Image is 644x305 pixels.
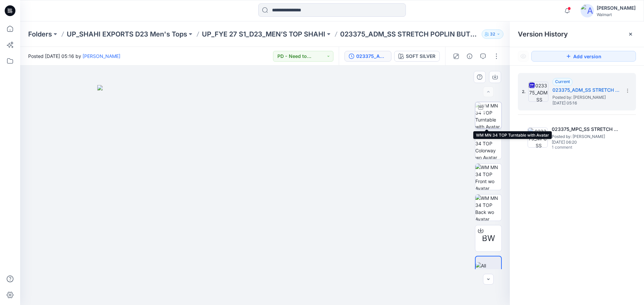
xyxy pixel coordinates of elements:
button: Show Hidden Versions [518,51,529,62]
img: WM MN 34 TOP Front wo Avatar [475,164,501,190]
a: Folders [28,29,52,39]
span: 1. [522,135,525,141]
button: SOFT SILVER [394,51,440,62]
span: [DATE] 05:16 [552,101,620,105]
button: Details [464,51,475,62]
span: [DATE] 06:20 [552,140,619,145]
span: BW [482,232,495,244]
p: 023375_ADM_SS STRETCH POPLIN BUTTON DOWN [340,29,479,39]
a: [PERSON_NAME] [83,53,120,59]
span: 1 comment [552,145,599,150]
span: 2. [522,89,526,95]
div: SOFT SILVER [406,53,435,60]
p: 32 [490,30,495,38]
img: All colorways [476,262,501,276]
img: WM MN 34 TOP Colorway wo Avatar [475,133,501,159]
img: WM MN 34 TOP Turntable with Avatar [475,102,501,128]
button: Close [628,31,633,37]
div: [PERSON_NAME] [597,4,636,12]
img: avatar [581,4,594,17]
button: 023375_ADM_SS STRETCH POPLIN BUTTON DOWN ([DATE]) [344,51,391,62]
a: UP_SHAHI EXPORTS D23 Men's Tops [67,29,187,39]
span: Current [555,79,570,84]
button: 32 [482,29,503,39]
div: Walmart [597,12,636,17]
span: Posted by: Rahul Singh [552,133,619,140]
img: WM MN 34 TOP Back wo Avatar [475,195,501,221]
h5: 023375_ADM_SS STRETCH POPLIN BUTTON DOWN (18-07-2024) [552,86,620,94]
img: 023375_ADM_SS STRETCH POPLIN BUTTON DOWN (18-07-2024) [528,82,548,102]
h5: 023375_MPC_SS STRETCH POPLIN BUTTON DOWN [552,125,619,133]
span: Posted [DATE] 05:16 by [28,53,120,60]
div: 023375_ADM_SS STRETCH POPLIN BUTTON DOWN (18-07-2024) [356,53,387,60]
span: Posted by: Rahul Singh [552,94,620,101]
span: Version History [518,30,568,38]
img: 023375_MPC_SS STRETCH POPLIN BUTTON DOWN [528,128,548,148]
a: UP_FYE 27 S1_D23_MEN’S TOP SHAHI [202,29,325,39]
button: Add version [531,51,636,62]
